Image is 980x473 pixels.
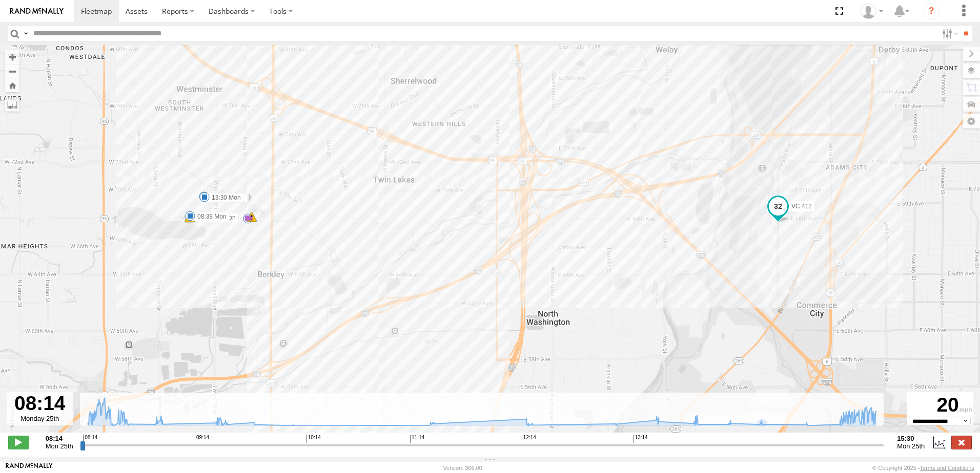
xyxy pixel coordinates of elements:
button: Zoom Home [5,78,19,92]
img: rand-logo.svg [10,8,64,15]
label: Close [951,436,972,449]
span: 08:14 [83,435,97,443]
span: VC 412 [791,203,812,210]
label: Map Settings [963,114,980,128]
div: 11 [185,212,195,223]
div: 6 [243,213,254,223]
a: Terms and Conditions [920,465,974,471]
span: 13:14 [634,435,648,443]
a: Visit our Website [6,463,53,473]
div: 5 [243,213,253,224]
span: 11:14 [410,435,424,443]
span: Mon 25th Aug 2025 [897,442,925,450]
i: ? [923,3,940,19]
button: Zoom in [5,50,19,64]
label: Measure [5,97,19,112]
label: 08:38 Mon [190,212,230,221]
label: Play/Stop [8,436,29,449]
label: Search Query [22,26,30,41]
div: © Copyright 2025 - [872,465,974,471]
strong: 08:14 [46,435,73,442]
strong: 15:30 [897,435,925,442]
label: 13:30 Mon [205,193,244,202]
div: Version: 306.00 [443,465,482,471]
span: 10:14 [307,435,321,443]
div: Jake Guildner [857,4,887,19]
div: 20 [908,394,972,417]
span: Mon 25th Aug 2025 [46,442,73,450]
div: 8 [247,212,257,222]
button: Zoom out [5,64,19,78]
span: 09:14 [195,435,209,443]
span: 12:14 [522,435,536,443]
label: Search Filter Options [938,26,960,41]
